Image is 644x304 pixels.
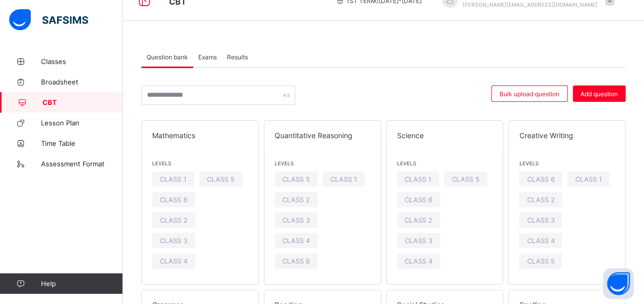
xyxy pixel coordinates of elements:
span: CLASS 2 [405,216,432,224]
span: CLASS 4 [527,237,554,245]
span: Exams [198,53,217,61]
span: CLASS 5 [527,257,554,265]
span: Results [227,53,248,61]
span: Quantitative Reasoning [275,131,370,140]
span: CLASS 4 [405,257,432,265]
button: Open asap [603,268,634,299]
span: Levels [519,160,615,166]
span: CLASS 1 [405,176,431,183]
span: CLASS 1 [330,176,357,183]
span: CBT [43,98,123,106]
span: CLASS 6 [160,196,188,204]
span: Bulk upload question [500,90,559,98]
span: CLASS 6 [405,196,432,204]
span: Levels [397,160,493,166]
span: Add question [580,90,618,98]
span: Assessment Format [41,160,123,168]
span: Levels [275,160,370,166]
span: CLASS 5 [452,176,480,183]
span: CLASS 5 [207,176,235,183]
span: Levels [152,160,248,166]
img: safsims [9,9,88,31]
span: [PERSON_NAME][EMAIL_ADDRESS][DOMAIN_NAME] [463,2,597,8]
span: CLASS 1 [160,176,186,183]
span: CLASS 3 [527,216,554,224]
span: CLASS 3 [282,216,310,224]
span: CLASS 2 [282,196,310,204]
span: Classes [41,57,123,66]
span: CLASS 2 [160,216,188,224]
span: Creative Writing [519,131,615,140]
span: Help [41,279,122,288]
span: Lesson Plan [41,119,123,127]
span: CLASS 6 [282,257,310,265]
span: CLASS 1 [575,176,601,183]
span: Mathematics [152,131,248,140]
span: CLASS 2 [527,196,554,204]
span: Question bank [147,53,188,61]
span: CLASS 5 [282,176,310,183]
span: CLASS 3 [405,237,432,245]
span: CLASS 4 [282,237,310,245]
span: CLASS 4 [160,257,188,265]
span: CLASS 6 [527,176,554,183]
span: Science [397,131,493,140]
span: Time Table [41,139,123,147]
span: Broadsheet [41,78,123,86]
span: CLASS 3 [160,237,188,245]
